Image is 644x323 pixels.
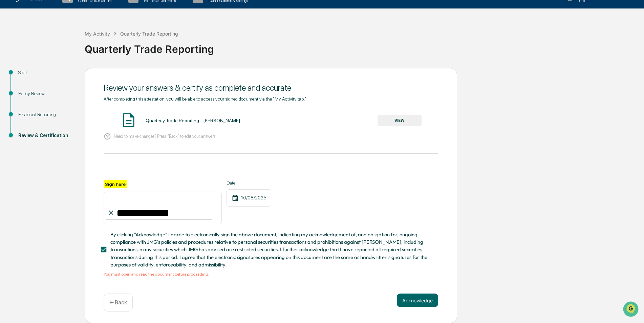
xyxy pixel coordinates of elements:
[7,52,19,64] img: 1746055101610-c473b297-6a78-478c-a979-82029cc54cd1
[146,118,240,123] div: Quarterly Trade Reporting - [PERSON_NAME]
[397,294,438,307] button: Acknowledge
[18,132,74,139] div: Review & Certification
[104,272,438,277] div: You must open and read the document before proceeding.
[14,85,44,92] span: Preclearance
[227,180,271,186] label: Date
[85,31,110,37] div: My Activity
[49,86,55,91] div: 🗄️
[622,301,641,319] iframe: Open customer support
[120,112,137,129] img: Document Icon
[67,115,82,120] span: Pylon
[227,189,271,207] div: 10/08/2025
[23,59,86,64] div: We're available if you need us!
[378,115,422,126] button: VIEW
[7,14,123,25] p: How can we help?
[104,180,127,188] label: Sign here
[23,52,111,59] div: Start new chat
[7,99,12,104] div: 🔎
[18,111,74,118] div: Financial Reporting
[114,134,215,139] p: Need to make changes? Press "Back" to edit your answers
[46,83,87,95] a: 🗄️Attestations
[4,95,45,108] a: 🔎Data Lookup
[110,231,433,268] span: By clicking "Acknowledge" I agree to electronically sign the above document, indicating my acknow...
[18,90,74,97] div: Policy Review
[4,83,46,95] a: 🖐️Preclearance
[104,83,438,93] div: Review your answers & certify as complete and accurate
[48,114,82,120] a: Powered byPylon
[56,85,84,92] span: Attestations
[18,69,74,76] div: Start
[104,96,306,102] span: After completing this attestation, you will be able to access your signed document via the "My Ac...
[85,38,641,55] div: Quarterly Trade Reporting
[109,299,127,306] p: ← Back
[14,98,43,105] span: Data Lookup
[7,86,12,91] div: 🖐️
[120,31,178,37] div: Quarterly Trade Reporting
[115,54,123,62] button: Start new chat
